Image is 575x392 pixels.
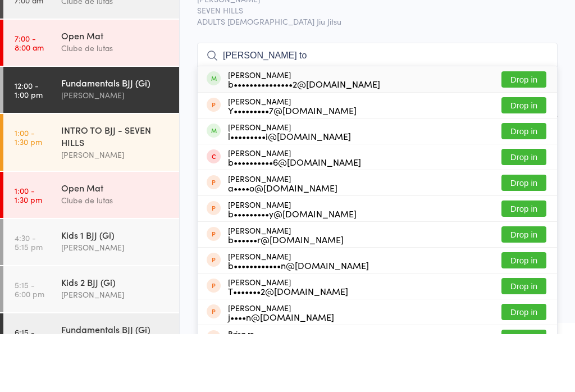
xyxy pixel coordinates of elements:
[15,291,43,309] time: 4:30 - 5:15 pm
[228,154,357,172] div: [PERSON_NAME]
[501,284,546,300] button: Drop in
[15,31,42,43] a: [DATE]
[501,258,546,275] button: Drop in
[81,12,136,31] div: At
[197,101,558,126] input: Search
[197,40,540,51] span: [DATE] 12:00pm
[61,334,170,346] div: Kids 2 BJJ (Gi)
[228,241,337,250] div: a••••o@[DOMAIN_NAME]
[3,230,179,276] a: 1:00 -1:30 pmOpen MatClube de lutas
[3,172,179,229] a: 1:00 -1:30 pmINTRO TO BJJ - SEVEN HILLS[PERSON_NAME]
[15,186,42,204] time: 1:00 - 1:30 pm
[501,310,546,326] button: Drop in
[501,233,546,249] button: Drop in
[228,309,369,327] div: [PERSON_NAME]
[228,180,351,198] div: [PERSON_NAME]
[61,239,170,252] div: Open Mat
[15,92,44,110] time: 7:00 - 8:00 am
[61,52,170,65] div: Clube de lutas
[228,206,361,224] div: [PERSON_NAME]
[228,189,351,198] div: l•••••••••i@[DOMAIN_NAME]
[501,155,546,171] button: Drop in
[15,44,43,62] time: 6:00 - 7:00 am
[228,128,380,146] div: [PERSON_NAME]
[228,344,348,353] div: T•••••••2@[DOMAIN_NAME]
[228,284,344,302] div: [PERSON_NAME]
[501,207,546,223] button: Drop in
[61,181,170,206] div: INTRO TO BJJ - SEVEN HILLS
[61,206,170,219] div: [PERSON_NAME]
[15,338,44,356] time: 5:15 - 6:00 pm
[61,147,170,159] div: [PERSON_NAME]
[3,324,179,370] a: 5:15 -6:00 pmKids 2 BJJ (Gi)[PERSON_NAME]
[61,346,170,359] div: [PERSON_NAME]
[228,137,380,146] div: b•••••••••••••••2@[DOMAIN_NAME]
[197,62,540,74] span: SEVEN HILLS
[61,299,170,312] div: [PERSON_NAME]
[228,163,357,172] div: Y•••••••••7@[DOMAIN_NAME]
[3,125,179,171] a: 12:00 -1:00 pmFundamentals BJJ (Gi)[PERSON_NAME]
[61,286,170,299] div: Kids 1 BJJ (Gi)
[15,244,42,262] time: 1:00 - 1:30 pm
[228,232,337,250] div: [PERSON_NAME]
[61,134,170,147] div: Fundamentals BJJ (Gi)
[228,293,344,302] div: b••••••r@[DOMAIN_NAME]
[197,16,558,34] h2: Fundamentals BJJ (Gi) Check-in
[228,267,357,276] div: b•••••••••y@[DOMAIN_NAME]
[228,318,369,327] div: b••••••••••••n@[DOMAIN_NAME]
[228,258,357,276] div: [PERSON_NAME]
[501,181,546,197] button: Drop in
[15,139,43,157] time: 12:00 - 1:00 pm
[61,87,170,99] div: Open Mat
[501,336,546,352] button: Drop in
[228,361,334,379] div: [PERSON_NAME]
[197,74,558,85] span: ADULTS [DEMOGRAPHIC_DATA] Jiu Jitsu
[3,277,179,323] a: 4:30 -5:15 pmKids 1 BJJ (Gi)[PERSON_NAME]
[15,12,70,31] div: Events for
[3,78,179,124] a: 7:00 -8:00 amOpen MatClube de lutas
[81,31,136,43] div: Any location
[228,335,348,353] div: [PERSON_NAME]
[228,215,361,224] div: b••••••••••6@[DOMAIN_NAME]
[61,252,170,265] div: Clube de lutas
[61,99,170,112] div: Clube de lutas
[501,129,546,145] button: Drop in
[501,362,546,378] button: Drop in
[228,370,334,379] div: j••••n@[DOMAIN_NAME]
[197,51,540,62] span: [PERSON_NAME]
